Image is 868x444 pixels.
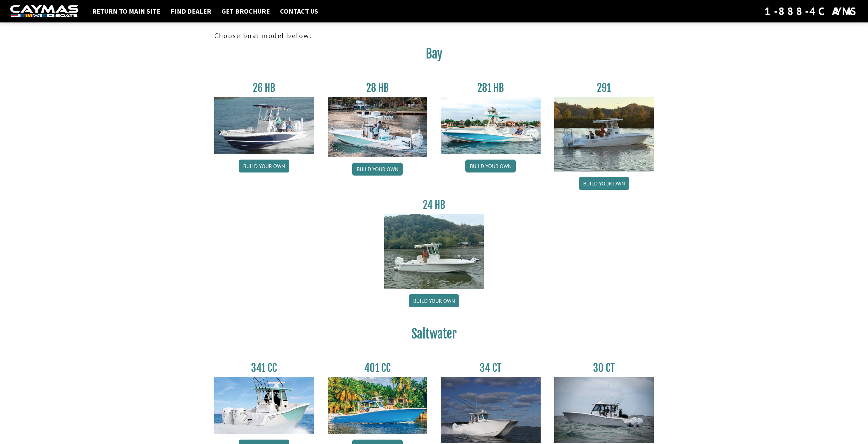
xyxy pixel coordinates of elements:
a: Build your own [465,160,516,172]
h3: 291 [554,82,654,94]
h3: 24 HB [384,199,484,211]
img: 28_hb_thumbnail_for_caymas_connect.jpg [328,97,428,157]
img: Caymas_34_CT_pic_1.jpg [441,377,541,443]
img: 341CC-thumbjpg.jpg [214,377,314,434]
img: white-logo-c9c8dbefe5ff5ceceb0f0178aa75bf4bb51f6bca0971e226c86eb53dfe498488.png [10,5,78,18]
p: Choose boat model below: [214,31,654,41]
h2: Saltwater [214,326,654,345]
a: Build your own [352,163,403,176]
h3: 26 HB [214,82,314,94]
h2: Bay [214,46,654,65]
img: 24_HB_thumbnail.jpg [384,214,484,289]
a: Build your own [409,294,459,307]
h3: 341 CC [214,362,314,374]
div: 1-888-4CAYMAS [764,4,858,19]
a: Get Brochure [218,7,273,16]
h3: 34 CT [441,362,541,374]
a: Find Dealer [167,7,215,16]
a: Contact Us [277,7,322,16]
img: 291_Thumbnail.jpg [554,97,654,171]
a: Build your own [579,177,629,190]
img: 28-hb-twin.jpg [441,97,541,154]
a: Build your own [239,160,289,172]
img: 401CC_thumb.pg.jpg [328,377,428,434]
h3: 401 CC [328,362,428,374]
img: 30_CT_photo_shoot_for_caymas_connect.jpg [554,377,654,443]
h3: 281 HB [441,82,541,94]
h3: 28 HB [328,82,428,94]
img: 26_new_photo_resized.jpg [214,97,314,154]
h3: 30 CT [554,362,654,374]
a: Return to main site [89,7,164,16]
